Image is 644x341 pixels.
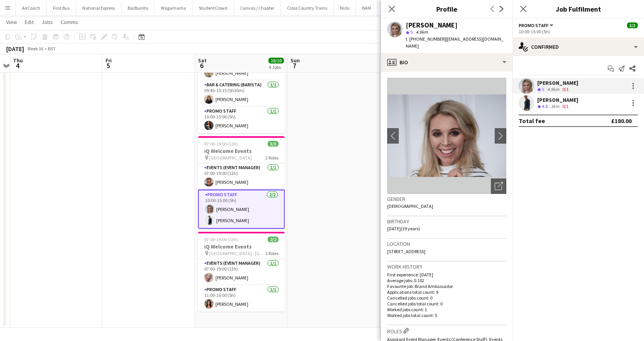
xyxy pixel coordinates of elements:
span: View [6,19,17,26]
h3: Gender [387,195,506,202]
button: National Express [76,0,121,15]
span: 5 [410,29,413,35]
span: 5 [542,86,544,92]
span: [DEMOGRAPHIC_DATA] [387,203,433,209]
div: [PERSON_NAME] [406,22,458,29]
span: [DATE] (39 years) [387,226,420,231]
app-job-card: 07:00-19:00 (12h)3/3iQ Welcome Events [GEOGRAPHIC_DATA]2 RolesEvents (Event Manager)1/107:00-19:0... [198,136,285,229]
div: £180.00 [611,117,632,125]
h3: Job Fulfilment [512,4,644,14]
span: [STREET_ADDRESS] [387,248,425,254]
p: Worked jobs count: 1 [387,307,506,312]
span: 10/10 [268,58,284,63]
span: 4 [12,61,23,70]
p: Worked jobs total count: 5 [387,312,506,318]
div: [DATE] [6,45,24,53]
div: 4.9km [546,86,561,93]
h3: Profile [381,4,512,14]
span: [GEOGRAPHIC_DATA] - [GEOGRAPHIC_DATA] [209,250,265,256]
span: Fri [106,57,112,64]
button: Wagamama [155,0,193,15]
a: Comms [58,17,81,27]
div: Confirmed [512,38,644,56]
app-skills-label: 0/1 [562,86,569,92]
span: 4.8 [542,103,548,109]
div: Total fee [519,117,545,125]
span: 3/3 [627,22,638,28]
button: Promo Staff [519,22,555,28]
div: 3km [549,103,561,110]
app-job-card: 07:00-19:00 (12h)3/3iQ Welcome Events [GEOGRAPHIC_DATA]3 RolesEvents (Event Manager)1/107:00-19:0... [198,27,285,133]
button: BAM [356,0,378,15]
app-card-role: Promo Staff1/111:00-16:00 (5h)[PERSON_NAME] [198,285,285,312]
span: Comms [61,19,78,26]
app-card-role: Bar & Catering (Barista)1/109:45-15:15 (5h30m)[PERSON_NAME] [198,81,285,107]
p: Cancelled jobs count: 0 [387,295,506,301]
p: Favourite job: Brand Ambassador [387,283,506,289]
button: Nido [334,0,356,15]
div: [PERSON_NAME] [537,79,578,86]
div: Open photos pop-in [491,178,506,194]
span: Week 36 [26,46,45,51]
span: Edit [25,19,34,26]
button: BarBurrito [121,0,155,15]
img: Crew avatar or photo [387,78,506,194]
button: [GEOGRAPHIC_DATA] [378,0,433,15]
h3: Work history [387,263,506,270]
a: Edit [22,17,37,27]
app-card-role: Promo Staff2/210:00-15:00 (5h)[PERSON_NAME][PERSON_NAME] [198,190,285,229]
button: Cross Country Trains [281,0,334,15]
app-card-role: Events (Event Manager)1/107:00-19:00 (12h)[PERSON_NAME] [198,259,285,285]
span: 2/2 [268,236,278,242]
span: 3/3 [268,141,278,147]
h3: Location [387,240,506,247]
span: 6 [197,61,207,70]
p: First experience: [DATE] [387,272,506,278]
app-card-role: Events (Event Manager)1/107:00-19:00 (12h)[PERSON_NAME] [198,163,285,190]
span: t. [PHONE_NUMBER] [406,36,446,42]
a: View [3,17,20,27]
h3: iQ Welcome Events [198,147,285,154]
h3: Roles [387,327,506,335]
p: Average jobs: 0.102 [387,278,506,283]
span: | [EMAIL_ADDRESS][DOMAIN_NAME] [406,36,504,49]
p: Cancelled jobs total count: 0 [387,301,506,307]
span: Jobs [41,19,53,26]
app-skills-label: 0/1 [562,103,569,109]
span: 07:00-19:00 (12h) [204,141,238,147]
a: Jobs [38,17,56,27]
span: 2 Roles [265,155,278,161]
h3: iQ Welcome Events [198,243,285,250]
div: [PERSON_NAME] [537,96,578,103]
app-card-role: Promo Staff1/110:00-15:00 (5h)[PERSON_NAME] [198,107,285,133]
button: Canvas / Chapter [234,0,281,15]
span: Thu [13,57,23,64]
p: Applications total count: 9 [387,289,506,295]
span: 07:00-19:00 (12h) [204,236,238,242]
div: Bio [381,53,512,72]
button: First Bus [47,0,76,15]
span: 5 [104,61,112,70]
div: 4 Jobs [269,64,284,70]
span: 7 [289,61,300,70]
div: 10:00-15:00 (5h) [519,29,638,34]
span: [GEOGRAPHIC_DATA] [209,155,252,161]
h3: Birthday [387,218,506,225]
button: StudentCrowd [193,0,234,15]
span: Sat [198,57,207,64]
button: AirCoach [16,0,47,15]
span: Sun [290,57,300,64]
span: 2 Roles [265,250,278,256]
span: Promo Staff [519,22,548,28]
span: 4.9km [414,29,429,35]
app-job-card: 07:00-19:00 (12h)2/2iQ Welcome Events [GEOGRAPHIC_DATA] - [GEOGRAPHIC_DATA]2 RolesEvents (Event M... [198,232,285,312]
div: BST [48,46,56,51]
